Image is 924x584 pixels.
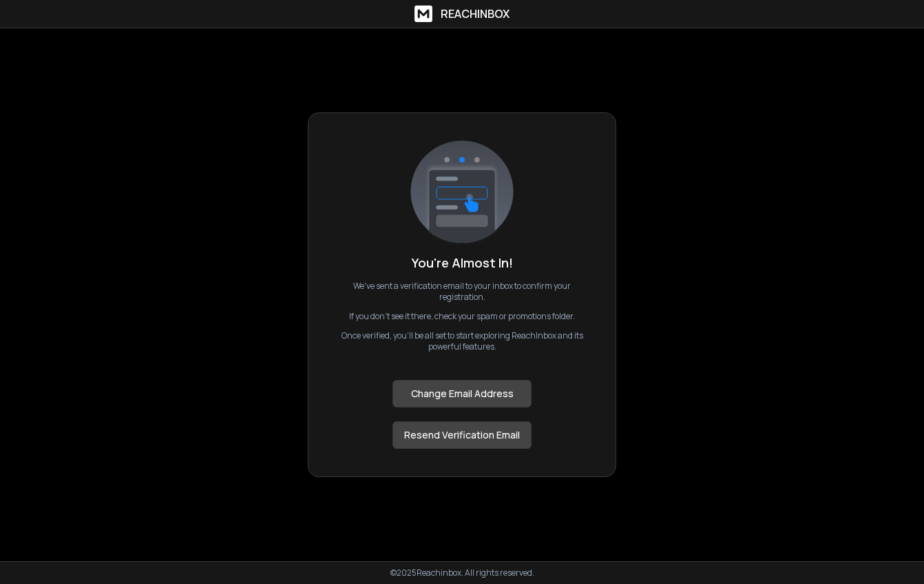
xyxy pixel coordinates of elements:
button: Resend Verification Email [392,421,532,449]
p: © 2025 Reachinbox. All rights reserved. [390,567,534,578]
a: ReachInbox [414,6,510,22]
button: Change Email Address [392,380,532,407]
p: We've sent a verification email to your inbox to confirm your registration. [336,281,588,303]
h1: ReachInbox [441,6,510,22]
p: If you don't see it there, check your spam or promotions folder. [349,311,575,322]
img: logo [410,141,514,245]
h1: You're Almost In! [412,253,513,272]
p: Once verified, you’ll be all set to start exploring ReachInbox and its powerful features. [336,330,588,352]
